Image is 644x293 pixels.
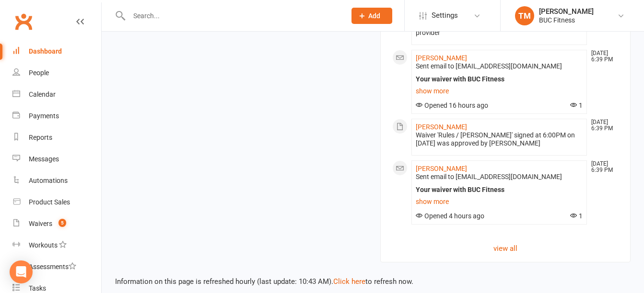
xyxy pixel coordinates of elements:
a: Messages [12,148,101,170]
time: [DATE] 6:39 PM [586,119,618,132]
div: Dashboard [29,47,62,55]
a: [PERSON_NAME] [416,54,467,62]
div: Waivers [29,220,52,227]
time: [DATE] 6:39 PM [586,161,618,173]
span: 1 [570,101,583,109]
a: show more [416,195,583,208]
div: Messages [29,155,59,163]
a: Click here [333,277,365,286]
div: Tasks [29,284,46,292]
div: Workouts [29,241,58,249]
a: Reports [12,127,101,148]
div: [PERSON_NAME] [539,7,594,16]
div: Your waiver with BUC Fitness [416,186,583,194]
span: 5 [59,219,66,227]
span: Settings [432,5,458,26]
div: Your waiver with BUC Fitness [416,75,583,83]
a: Calendar [12,84,101,105]
a: Workouts [12,235,101,256]
div: Automations [29,177,68,184]
div: Calendar [29,90,56,98]
span: Opened 16 hours ago [416,101,488,109]
span: Opened 4 hours ago [416,212,484,220]
a: show more [416,84,583,98]
div: Open Intercom Messenger [10,260,33,283]
time: [DATE] 6:39 PM [586,50,618,63]
div: Assessments [29,263,76,270]
a: [PERSON_NAME] [416,165,467,172]
a: Payments [12,105,101,127]
span: Sent email to [EMAIL_ADDRESS][DOMAIN_NAME] [416,173,562,180]
a: Product Sales [12,192,101,213]
div: Reports [29,134,52,141]
a: Dashboard [12,41,101,62]
div: Waiver 'Rules / [PERSON_NAME]' signed at 6:00PM on [DATE] was approved by [PERSON_NAME] [416,131,583,147]
span: Sent email to [EMAIL_ADDRESS][DOMAIN_NAME] [416,62,562,70]
a: Waivers 5 [12,213,101,235]
span: Add [368,12,380,20]
a: view all [392,243,619,254]
a: Assessments [12,256,101,278]
div: Information on this page is refreshed hourly (last update: 10:43 AM). to refresh now. [102,262,644,287]
div: TM [515,6,534,25]
a: People [12,62,101,84]
div: Product Sales [29,198,70,206]
a: Automations [12,170,101,192]
a: Clubworx [12,10,35,34]
div: BUC Fitness [539,16,594,24]
input: Search... [126,9,339,23]
button: Add [351,8,392,24]
a: [PERSON_NAME] [416,123,467,131]
div: People [29,69,49,77]
div: Payments [29,112,59,120]
span: 1 [570,212,583,220]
